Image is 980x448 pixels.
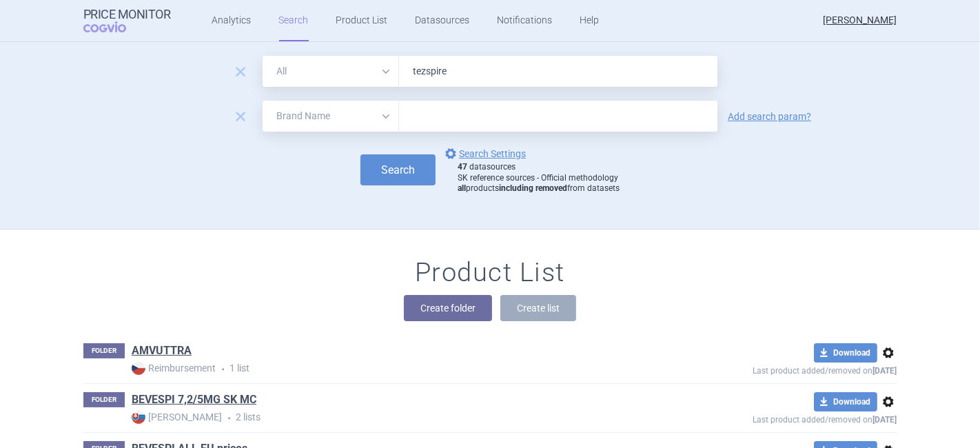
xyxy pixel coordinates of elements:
a: Price MonitorCOGVIO [83,8,171,34]
img: SK [132,410,145,424]
button: Create folder [404,295,492,321]
strong: 47 [458,162,467,172]
p: FOLDER [83,392,125,407]
button: Download [814,392,877,411]
img: CZ [132,361,145,375]
strong: Reimbursement [132,361,216,375]
h1: AMVUTTRA [132,343,192,361]
strong: Price Monitor [83,8,171,21]
p: 1 list [132,361,653,376]
a: BEVESPI 7,2/5MG SK MC [132,392,256,407]
div: datasources SK reference sources - Official methodology products from datasets [458,162,620,194]
button: Download [814,343,877,363]
h1: BEVESPI 7,2/5MG SK MC [132,392,256,410]
a: Add search param? [728,112,811,121]
p: 2 lists [132,410,653,425]
a: Search Settings [442,145,526,162]
p: Last product added/removed on [653,363,897,376]
i: • [222,411,236,425]
button: Create list [500,295,576,321]
h1: Product List [415,257,565,289]
strong: including removed [499,183,567,193]
strong: all [458,183,466,193]
a: AMVUTTRA [132,343,192,358]
i: • [216,363,229,376]
strong: [DATE] [872,366,897,376]
button: Search [360,154,436,185]
p: FOLDER [83,343,125,358]
p: Last product added/removed on [653,411,897,425]
strong: [PERSON_NAME] [132,410,222,424]
strong: [DATE] [872,415,897,425]
span: COGVIO [83,21,145,32]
